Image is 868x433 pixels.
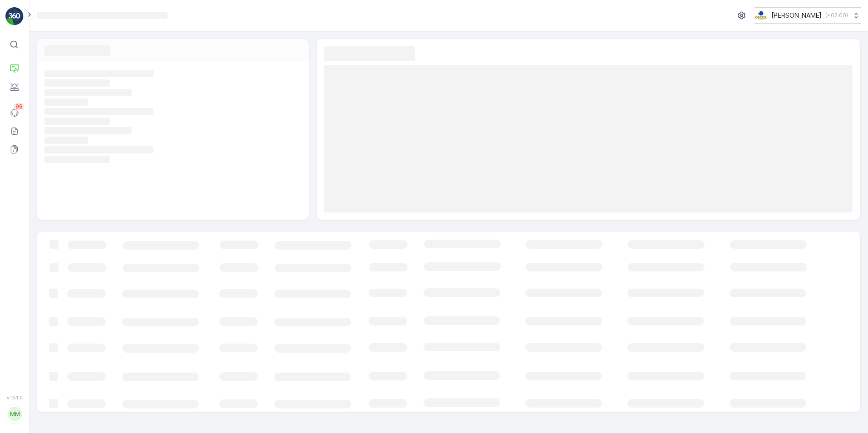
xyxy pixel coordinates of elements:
[5,7,24,25] img: logo
[771,11,822,20] p: [PERSON_NAME]
[825,12,848,19] p: ( +02:00 )
[8,407,22,421] div: MM
[5,402,24,426] button: MM
[5,104,24,122] a: 99
[15,103,23,110] p: 99
[755,7,861,24] button: [PERSON_NAME](+02:00)
[5,395,24,400] span: v 1.51.0
[755,10,768,20] img: basis-logo_rgb2x.png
